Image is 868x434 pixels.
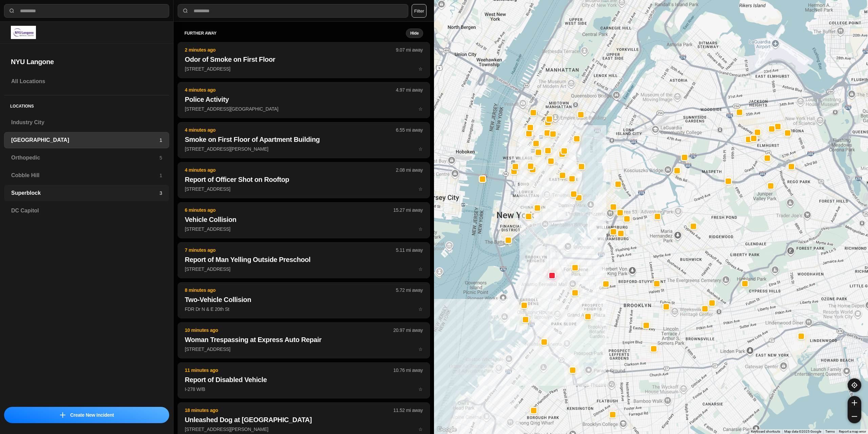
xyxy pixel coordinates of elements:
[11,118,162,127] h3: Industry City
[70,412,114,418] p: Create New Incident
[178,242,430,278] button: 7 minutes ago5.11 mi awayReport of Man Yelling Outside Preschool[STREET_ADDRESS]star
[185,255,423,264] h2: Report of Man Yelling Outside Preschool
[396,127,423,133] p: 6.55 mi away
[185,186,423,192] p: [STREET_ADDRESS]
[393,207,423,213] p: 15.27 mi away
[178,106,430,112] a: 4 minutes ago4.97 mi awayPolice Activity[STREET_ADDRESS][GEOGRAPHIC_DATA]star
[185,407,393,414] p: 18 minutes ago
[178,386,430,392] a: 11 minutes ago10.76 mi awayReport of Disabled VehicleI-278 W/Bstar
[185,327,393,334] p: 10 minutes ago
[185,426,423,433] p: [STREET_ADDRESS][PERSON_NAME]
[185,127,396,133] p: 4 minutes ago
[4,95,169,114] h5: Locations
[178,426,430,432] a: 18 minutes ago11.52 mi awayUnleashed Dog at [GEOGRAPHIC_DATA][STREET_ADDRESS][PERSON_NAME]star
[4,203,169,219] a: DC Capitol
[848,410,861,423] button: zoom-out
[185,367,393,374] p: 11 minutes ago
[396,167,423,173] p: 2.08 mi away
[178,202,430,238] button: 6 minutes ago15.27 mi awayVehicle Collision[STREET_ADDRESS]star
[418,427,423,432] span: star
[393,327,423,334] p: 20.97 mi away
[11,154,159,162] h3: Orthopedic
[406,29,423,38] button: Hide
[184,31,406,36] h5: further away
[418,106,423,112] span: star
[178,362,430,398] button: 11 minutes ago10.76 mi awayReport of Disabled VehicleI-278 W/Bstar
[396,46,423,53] p: 9.07 mi away
[185,247,396,253] p: 7 minutes ago
[848,396,861,410] button: zoom-in
[185,266,423,272] p: [STREET_ADDRESS]
[784,430,821,433] span: Map data ©2025 Google
[185,386,423,393] p: I-278 W/B
[4,167,169,184] a: Cobble Hill1
[848,378,861,392] button: recenter
[4,73,169,90] a: All Locations
[182,7,189,14] img: search
[185,215,423,224] h2: Vehicle Collision
[185,167,396,173] p: 4 minutes ago
[4,407,169,423] button: iconCreate New Incident
[839,430,866,433] a: Report a map error
[185,287,396,294] p: 8 minutes ago
[178,306,430,312] a: 8 minutes ago5.72 mi awayTwo-Vehicle CollisionFDR Dr N & E 20th Ststar
[185,65,423,72] p: [STREET_ADDRESS]
[418,346,423,352] span: star
[185,55,423,64] h2: Odor of Smoke on First Floor
[178,346,430,352] a: 10 minutes ago20.97 mi awayWoman Trespassing at Express Auto Repair[STREET_ADDRESS]star
[825,430,835,433] a: Terms (opens in new tab)
[851,382,857,388] img: recenter
[185,146,423,152] p: [STREET_ADDRESS][PERSON_NAME]
[418,266,423,272] span: star
[178,266,430,272] a: 7 minutes ago5.11 mi awayReport of Man Yelling Outside Preschool[STREET_ADDRESS]star
[185,415,423,424] h2: Unleashed Dog at [GEOGRAPHIC_DATA]
[159,154,162,161] p: 5
[159,137,162,144] p: 1
[185,306,423,313] p: FDR Dr N & E 20th St
[178,66,430,72] a: 2 minutes ago9.07 mi awayOdor of Smoke on First Floor[STREET_ADDRESS]star
[396,87,423,93] p: 4.97 mi away
[418,146,423,152] span: star
[178,322,430,358] button: 10 minutes ago20.97 mi awayWoman Trespassing at Express Auto Repair[STREET_ADDRESS]star
[185,295,423,304] h2: Two-Vehicle Collision
[852,414,857,419] img: zoom-out
[418,226,423,232] span: star
[178,122,430,158] button: 4 minutes ago6.55 mi awaySmoke on First Floor of Apartment Building[STREET_ADDRESS][PERSON_NAME]star
[178,186,430,192] a: 4 minutes ago2.08 mi awayReport of Officer Shot on Rooftop[STREET_ADDRESS]star
[178,82,430,118] button: 4 minutes ago4.97 mi awayPolice Activity[STREET_ADDRESS][GEOGRAPHIC_DATA]star
[178,282,430,318] button: 8 minutes ago5.72 mi awayTwo-Vehicle CollisionFDR Dr N & E 20th Ststar
[178,146,430,152] a: 4 minutes ago6.55 mi awaySmoke on First Floor of Apartment Building[STREET_ADDRESS][PERSON_NAME]star
[4,114,169,131] a: Industry City
[159,172,162,179] p: 1
[11,189,159,197] h3: Superblock
[11,207,162,215] h3: DC Capitol
[418,186,423,192] span: star
[185,375,423,384] h2: Report of Disabled Vehicle
[11,26,36,39] img: logo
[178,42,430,78] button: 2 minutes ago9.07 mi awayOdor of Smoke on First Floor[STREET_ADDRESS]star
[396,287,423,294] p: 5.72 mi away
[393,367,423,374] p: 10.76 mi away
[159,190,162,196] p: 3
[852,400,857,405] img: zoom-in
[412,4,427,18] button: Filter
[4,132,169,148] a: [GEOGRAPHIC_DATA]1
[185,346,423,353] p: [STREET_ADDRESS]
[418,306,423,312] span: star
[11,171,159,180] h3: Cobble Hill
[396,247,423,253] p: 5.11 mi away
[178,162,430,198] button: 4 minutes ago2.08 mi awayReport of Officer Shot on Rooftop[STREET_ADDRESS]star
[185,106,423,112] p: [STREET_ADDRESS][GEOGRAPHIC_DATA]
[393,407,423,414] p: 11.52 mi away
[11,136,159,144] h3: [GEOGRAPHIC_DATA]
[8,7,15,14] img: search
[418,386,423,392] span: star
[751,429,780,434] button: Keyboard shortcuts
[11,57,162,67] h2: NYU Langone
[4,185,169,201] a: Superblock3
[436,425,458,434] img: Google
[436,425,458,434] a: Open this area in Google Maps (opens a new window)
[418,66,423,72] span: star
[185,87,396,93] p: 4 minutes ago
